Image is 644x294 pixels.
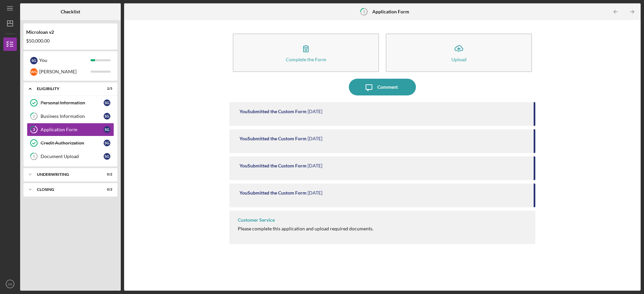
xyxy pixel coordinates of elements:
[233,33,379,72] button: Complete the Form
[37,172,96,176] div: Underwriting
[239,109,307,114] div: You Submitted the Custom Form
[239,136,307,141] div: You Submitted the Custom Form
[308,136,322,141] time: 2025-09-26 21:20
[239,163,307,168] div: You Submitted the Custom Form
[238,226,373,231] div: Please complete this application and upload required documents.
[104,113,110,120] div: S G
[386,33,532,72] button: Upload
[8,282,12,286] text: SG
[451,57,467,62] div: Upload
[100,172,112,176] div: 0 / 2
[308,109,322,114] time: 2025-09-26 21:25
[41,154,104,159] div: Document Upload
[349,79,416,95] button: Comment
[27,109,114,123] a: 2Business InformationSG
[104,99,110,106] div: S G
[41,140,104,146] div: Credit Authorization
[41,127,104,132] div: Application Form
[27,150,114,163] a: 5Document UploadSG
[104,153,110,160] div: S G
[26,29,115,35] div: Microloan v2
[41,114,104,119] div: Business Information
[39,55,91,66] div: You
[104,140,110,146] div: S G
[286,57,326,62] div: Complete the Form
[61,9,80,14] b: Checklist
[372,9,409,14] b: Application Form
[26,38,115,44] div: $50,000.00
[308,163,322,168] time: 2025-09-26 15:33
[238,217,275,223] div: Customer Service
[33,128,35,132] tspan: 3
[27,136,114,150] a: Credit AuthorizationSG
[33,114,35,119] tspan: 2
[27,96,114,109] a: Personal InformationSG
[39,66,91,77] div: [PERSON_NAME]
[363,9,365,14] tspan: 3
[27,123,114,136] a: 3Application FormSG
[33,154,35,159] tspan: 5
[104,126,110,133] div: S G
[377,79,398,95] div: Comment
[37,188,96,192] div: Closing
[41,100,104,105] div: Personal Information
[308,190,322,196] time: 2025-09-24 22:29
[100,188,112,192] div: 0 / 2
[37,87,96,91] div: Eligibility
[3,277,17,291] button: SG
[30,57,38,64] div: S G
[100,87,112,91] div: 2 / 5
[239,190,307,196] div: You Submitted the Custom Form
[30,68,38,76] div: W G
